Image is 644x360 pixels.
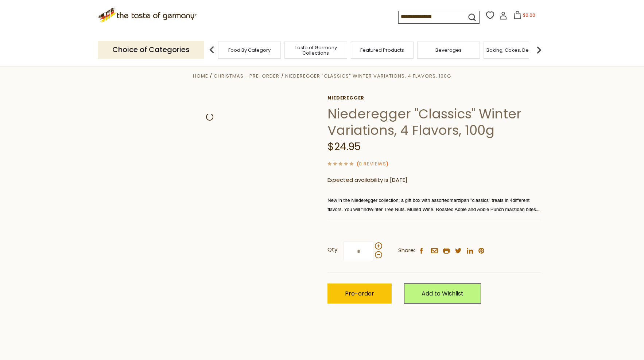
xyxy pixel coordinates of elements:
[398,246,415,255] span: Share:
[214,73,279,79] a: Christmas - PRE-ORDER
[327,176,541,185] p: Expected availability is [DATE]
[327,197,450,203] span: New in the Niederegger collection: a gift box with assorted
[327,106,541,138] h1: Niederegger "Classics" Winter Variations, 4 Flavors, 100g
[523,12,535,18] span: $0.00
[536,205,541,213] span: .
[344,241,373,261] input: Qty:
[285,73,451,79] a: Niederegger "Classics" Winter Variations, 4 Flavors, 100g
[327,140,361,154] span: $24.95
[404,283,481,304] a: Add to Wishlist
[287,45,345,56] a: Taste of Germany Collections
[450,197,513,203] span: marzipan "classics" treats in 4
[435,47,462,53] a: Beverages
[193,73,208,79] a: Home
[359,160,386,168] a: 0 Reviews
[327,95,541,101] a: Niederegger
[357,160,388,167] span: ( )
[228,47,271,53] a: Food By Category
[360,47,404,53] a: Featured Products
[205,43,219,57] img: previous arrow
[98,41,204,59] p: Choice of Categories
[327,245,338,254] strong: Qty:
[509,11,540,22] button: $0.00
[532,43,546,57] img: next arrow
[369,207,536,212] span: Winter Tree Nuts, Mulled Wine, Roasted Apple and Apple Punch marzipan bites
[327,283,392,304] button: Pre-order
[345,289,374,298] span: Pre-order
[486,47,543,53] a: Baking, Cakes, Desserts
